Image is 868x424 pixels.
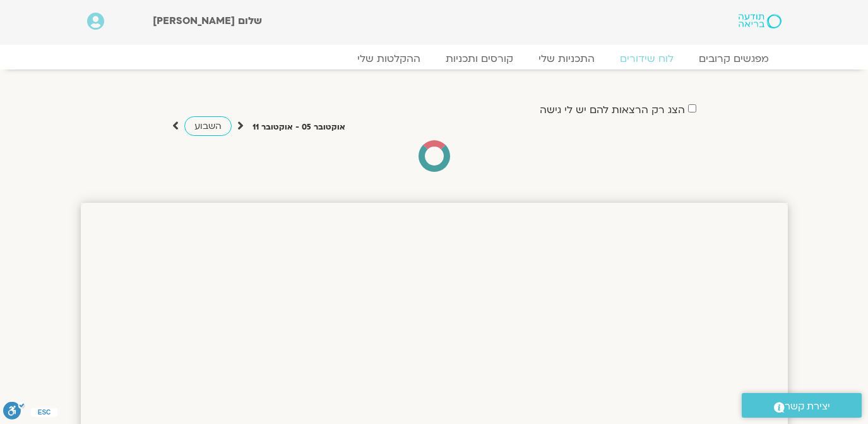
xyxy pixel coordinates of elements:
[742,393,862,418] a: יצירת קשר
[345,52,433,65] a: ההקלטות שלי
[87,52,782,65] nav: Menu
[433,52,526,65] a: קורסים ותכניות
[526,52,607,65] a: התכניות שלי
[540,104,685,116] label: הצג רק הרצאות להם יש לי גישה
[184,116,232,136] a: השבוע
[153,14,262,28] span: שלום [PERSON_NAME]
[785,398,830,415] span: יצירת קשר
[686,52,782,65] a: מפגשים קרובים
[253,121,345,134] p: אוקטובר 05 - אוקטובר 11
[607,52,686,65] a: לוח שידורים
[194,120,222,132] span: השבוע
